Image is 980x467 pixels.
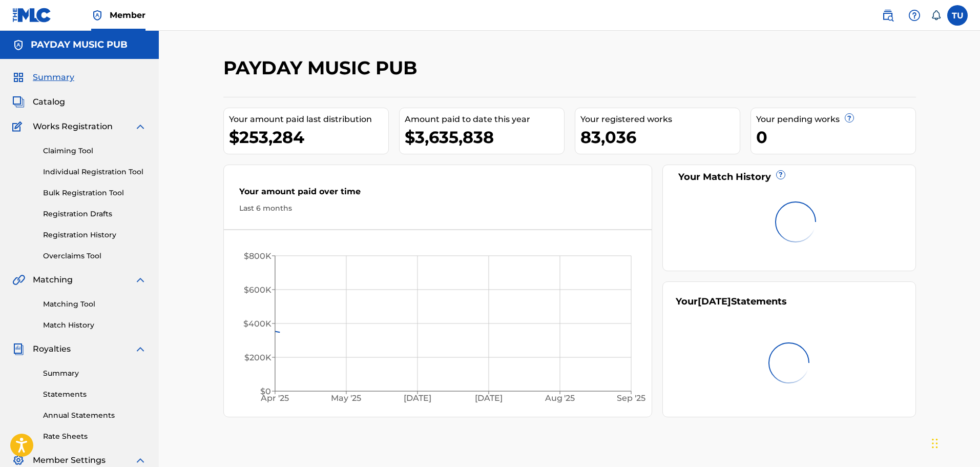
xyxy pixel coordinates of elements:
[223,56,423,79] h2: PAYDAY MUSIC PUB
[43,167,147,177] a: Individual Registration Tool
[12,343,25,355] img: Royalties
[12,120,26,133] img: Works Registration
[756,126,915,149] div: 0
[580,113,740,126] div: Your registered works
[33,71,74,84] span: Summary
[43,251,147,261] a: Overclaims Tool
[12,96,25,108] img: Catalog
[260,387,270,396] tspan: $0
[12,274,25,286] img: Matching
[33,274,73,286] span: Matching
[260,394,289,403] tspan: Apr '25
[882,9,894,22] img: search
[43,146,147,156] a: Claiming Tool
[134,454,147,466] img: expand
[244,353,271,362] tspan: $200K
[243,251,271,261] tspan: $800K
[91,9,103,22] img: Top Rightsholder
[676,295,787,309] div: Your Statements
[878,5,898,26] a: Public Search
[43,188,147,198] a: Bulk Registration Tool
[845,114,853,122] span: ?
[12,454,25,466] img: Member Settings
[617,394,645,403] tspan: Sep '25
[43,320,147,331] a: Match History
[12,8,52,23] img: MLC Logo
[43,431,147,442] a: Rate Sheets
[544,394,575,403] tspan: Aug '25
[43,389,147,400] a: Statements
[405,126,564,149] div: $3,635,838
[43,368,147,379] a: Summary
[929,418,980,467] iframe: Chat Widget
[676,170,903,184] div: Your Match History
[33,454,106,466] span: Member Settings
[134,343,147,355] img: expand
[698,296,731,307] span: [DATE]
[43,299,147,310] a: Matching Tool
[229,126,388,149] div: $253,284
[777,171,785,179] span: ?
[775,201,816,242] img: preloader
[243,285,271,295] tspan: $600K
[33,343,71,355] span: Royalties
[12,71,74,84] a: SummarySummary
[405,113,564,126] div: Amount paid to date this year
[475,394,503,403] tspan: [DATE]
[931,10,941,21] div: Notifications
[33,96,65,108] span: Catalog
[404,394,431,403] tspan: [DATE]
[12,39,25,51] img: Accounts
[134,120,147,133] img: expand
[12,96,65,108] a: CatalogCatalog
[43,209,147,219] a: Registration Drafts
[908,9,921,22] img: help
[932,428,938,459] div: Drag
[43,230,147,240] a: Registration History
[31,39,128,51] h5: PAYDAY MUSIC PUB
[12,71,25,84] img: Summary
[110,9,145,21] span: Member
[580,126,740,149] div: 83,036
[768,342,809,383] img: preloader
[239,203,637,214] div: Last 6 months
[904,5,925,26] div: Help
[243,319,271,329] tspan: $400K
[229,113,388,126] div: Your amount paid last distribution
[331,394,361,403] tspan: May '25
[43,410,147,421] a: Annual Statements
[947,5,968,26] div: User Menu
[134,274,147,286] img: expand
[33,120,113,133] span: Works Registration
[239,186,637,203] div: Your amount paid over time
[756,113,915,126] div: Your pending works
